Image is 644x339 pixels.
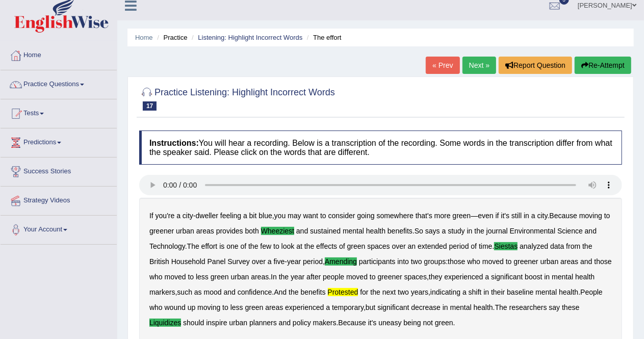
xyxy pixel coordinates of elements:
b: green [211,273,229,281]
b: confidence [238,288,272,296]
b: years [411,288,428,296]
b: inspire [206,319,227,327]
b: not [423,319,433,327]
b: two [398,288,409,296]
b: of [339,242,345,250]
b: to [370,273,376,281]
b: areas [265,303,283,311]
li: The effort [304,33,342,42]
b: analyzed [520,242,548,250]
b: an [408,242,416,250]
b: moved [346,273,368,281]
b: researchers [509,303,547,311]
b: year [287,257,301,266]
b: somewhere [377,212,414,220]
b: over [252,257,266,266]
b: If [149,212,153,220]
b: period [449,242,469,250]
b: they [429,273,442,281]
b: and [585,227,597,235]
a: Tests [1,99,117,125]
b: who [149,273,163,281]
b: being [403,319,421,327]
b: those [448,257,465,266]
b: to [222,303,228,311]
b: a [326,303,330,311]
b: Household [171,257,205,266]
b: health [366,227,385,235]
b: a [462,288,467,296]
b: such [177,288,192,296]
b: who [149,303,163,311]
b: more [434,212,451,220]
b: areas [251,273,269,281]
b: says [425,227,440,235]
b: Technology [149,242,185,250]
b: in [443,303,448,311]
b: up [188,303,196,311]
b: in [524,212,529,220]
b: it's [501,212,510,220]
b: data [550,242,564,250]
b: dweller [196,212,218,220]
b: year [291,273,304,281]
b: to [188,273,194,281]
a: Home [1,41,117,67]
b: these [562,303,579,311]
b: significant [491,273,523,281]
span: 17 [143,101,157,111]
b: areas [560,257,578,266]
b: should [183,319,204,327]
b: the [279,273,289,281]
b: areas [196,227,214,235]
b: amending [325,257,357,266]
b: but [366,303,375,311]
b: And [274,288,287,296]
b: greener [514,257,538,266]
b: siestas [494,242,518,250]
b: and [580,257,592,266]
b: journal [486,227,508,235]
b: British [149,257,169,266]
b: the [248,242,258,250]
b: moved [165,273,186,281]
b: uneasy [378,319,401,327]
b: to [273,242,279,250]
b: say [549,303,560,311]
b: bit [249,212,257,220]
b: mood [204,288,222,296]
b: the [371,288,380,296]
b: extended [418,242,447,250]
b: going [357,212,374,220]
b: city [183,212,193,220]
b: look [281,242,295,250]
b: into [397,257,409,266]
b: the [304,242,314,250]
b: a [176,212,181,220]
b: urban [229,319,247,327]
b: In [271,273,277,281]
b: green [245,303,264,311]
b: Panel [208,257,226,266]
b: health [559,288,578,296]
b: if [496,212,499,220]
b: the [582,242,592,250]
b: for [360,288,368,296]
b: less [196,273,209,281]
b: both [245,227,259,235]
b: Because [550,212,577,220]
button: Re-Attempt [575,57,631,74]
b: blue [259,212,272,220]
b: makers [313,319,337,327]
b: effects [316,242,337,250]
b: their [491,288,505,296]
b: planners [249,319,277,327]
b: greener [149,227,174,235]
b: in [545,273,550,281]
b: a [442,227,446,235]
b: and [224,288,236,296]
b: the [289,288,298,296]
b: from [566,242,580,250]
b: moved [482,257,504,266]
b: green [453,212,471,220]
